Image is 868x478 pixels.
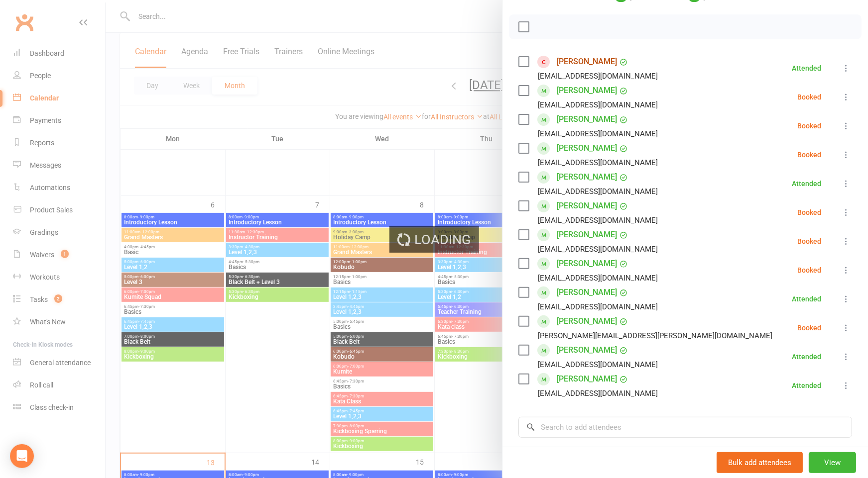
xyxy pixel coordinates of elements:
[538,127,658,140] div: [EMAIL_ADDRESS][DOMAIN_NAME]
[792,382,821,389] div: Attended
[538,358,658,371] div: [EMAIL_ADDRESS][DOMAIN_NAME]
[557,371,617,387] a: [PERSON_NAME]
[10,444,34,468] div: Open Intercom Messenger
[538,70,658,83] div: [EMAIL_ADDRESS][DOMAIN_NAME]
[538,185,658,198] div: [EMAIL_ADDRESS][DOMAIN_NAME]
[792,180,821,187] div: Attended
[797,94,821,100] div: Booked
[557,198,617,214] a: [PERSON_NAME]
[797,209,821,216] div: Booked
[518,417,852,438] input: Search to add attendees
[797,151,821,158] div: Booked
[538,300,658,313] div: [EMAIL_ADDRESS][DOMAIN_NAME]
[538,243,658,256] div: [EMAIL_ADDRESS][DOMAIN_NAME]
[797,324,821,331] div: Booked
[538,214,658,227] div: [EMAIL_ADDRESS][DOMAIN_NAME]
[797,238,821,245] div: Booked
[538,272,658,285] div: [EMAIL_ADDRESS][DOMAIN_NAME]
[557,256,617,272] a: [PERSON_NAME]
[717,452,803,473] button: Bulk add attendees
[809,452,856,473] button: View
[538,329,772,342] div: [PERSON_NAME][EMAIL_ADDRESS][PERSON_NAME][DOMAIN_NAME]
[792,295,821,302] div: Attended
[557,227,617,243] a: [PERSON_NAME]
[557,83,617,98] a: [PERSON_NAME]
[538,387,658,400] div: [EMAIL_ADDRESS][DOMAIN_NAME]
[557,342,617,358] a: [PERSON_NAME]
[538,98,658,111] div: [EMAIL_ADDRESS][DOMAIN_NAME]
[557,111,617,127] a: [PERSON_NAME]
[797,267,821,274] div: Booked
[792,65,821,72] div: Attended
[792,353,821,360] div: Attended
[557,313,617,329] a: [PERSON_NAME]
[797,122,821,129] div: Booked
[557,140,617,156] a: [PERSON_NAME]
[557,169,617,185] a: [PERSON_NAME]
[557,54,617,70] a: [PERSON_NAME]
[538,156,658,169] div: [EMAIL_ADDRESS][DOMAIN_NAME]
[557,285,617,300] a: [PERSON_NAME]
